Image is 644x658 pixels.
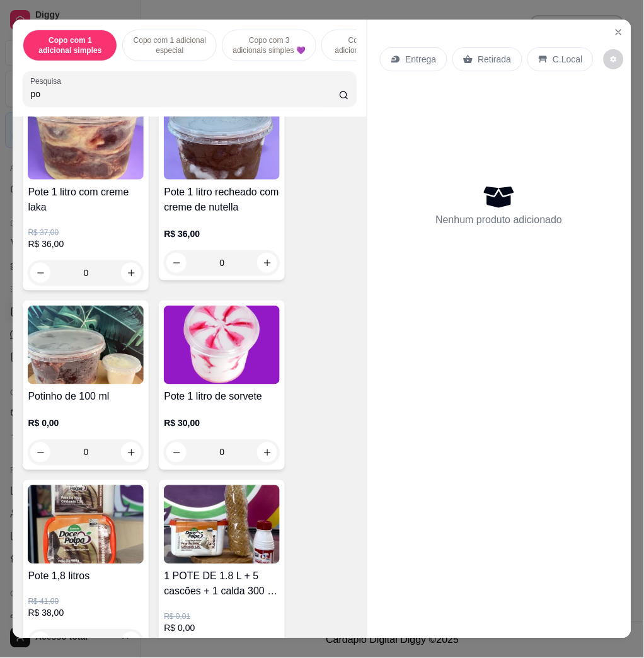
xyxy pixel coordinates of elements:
[28,185,144,215] h4: Pote 1 litro com creme laka
[30,88,339,100] input: Pesquisa
[28,597,144,607] p: R$ 41,00
[609,22,629,42] button: Close
[436,212,563,228] p: Nenhum produto adicionado
[121,263,141,283] button: increase-product-quantity
[28,417,144,430] p: R$ 0,00
[332,35,405,55] p: Copo com 2 adicionais simples e 1 especial💜
[164,228,280,240] p: R$ 36,00
[28,306,144,384] img: product-image
[233,35,306,55] p: Copo com 3 adicionais simples 💜
[164,390,280,405] h4: Pote 1 litro de sorvete
[164,612,280,622] p: R$ 0,01
[30,263,50,283] button: decrease-product-quantity
[28,607,144,620] p: R$ 38,00
[406,53,437,66] p: Entrega
[257,253,277,273] button: increase-product-quantity
[133,35,206,55] p: Copo com 1 adicional especial
[33,35,106,55] p: Copo com 1 adicional simples
[28,228,144,238] p: R$ 37,00
[604,49,624,69] button: decrease-product-quantity
[30,76,66,86] label: Pesquisa
[553,53,583,66] p: C.Local
[28,485,144,564] img: product-image
[164,306,280,384] img: product-image
[164,101,280,180] img: product-image
[164,485,280,564] img: product-image
[28,238,144,250] p: R$ 36,00
[28,569,144,584] h4: Pote 1,8 litros
[166,253,187,273] button: decrease-product-quantity
[164,622,280,635] p: R$ 0,00
[164,185,280,215] h4: Pote 1 litro recheado com creme de nutella
[164,569,280,599] h4: 1 POTE DE 1.8 L + 5 cascões + 1 calda 300 g de morango💜
[28,101,144,180] img: product-image
[478,53,512,66] p: Retirada
[28,390,144,405] h4: Potinho de 100 ml
[164,417,280,430] p: R$ 30,00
